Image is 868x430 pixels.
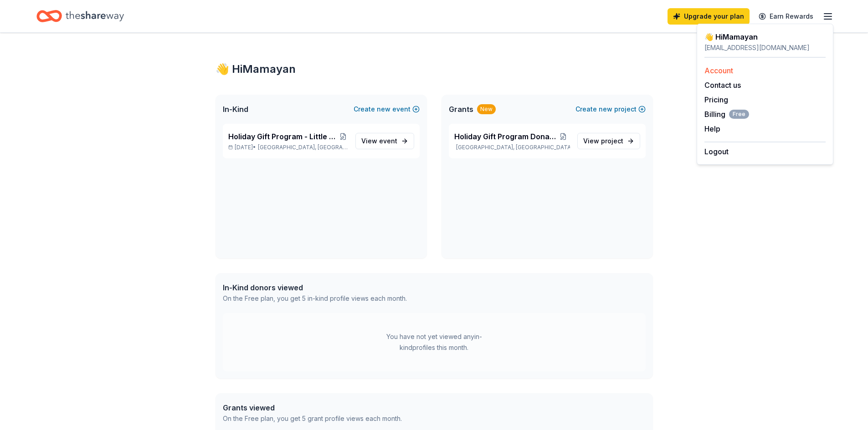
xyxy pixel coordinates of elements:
div: On the Free plan, you get 5 in-kind profile views each month. [223,293,407,304]
span: new [377,104,390,115]
span: Holiday Gift Program - Little Brothers – Friends of the Elderly [228,131,339,142]
a: Earn Rewards [753,8,819,25]
button: BillingFree [704,109,749,120]
button: Help [704,123,720,134]
span: View [583,136,623,147]
span: View [361,136,397,147]
button: Contact us [704,80,741,91]
div: New [477,104,496,114]
div: On the Free plan, you get 5 grant profile views each month. [223,413,402,424]
span: event [379,137,397,145]
a: Pricing [704,95,728,104]
a: Upgrade your plan [668,8,750,25]
span: new [599,104,612,115]
div: In-Kind donors viewed [223,282,407,293]
button: Createnewproject [575,104,646,115]
div: 👋 Hi Mamayan [704,31,826,42]
span: In-Kind [223,104,248,115]
span: Free [729,110,749,119]
a: Home [36,5,124,27]
a: Account [704,66,733,75]
p: [DATE] • [228,144,348,151]
span: project [601,137,623,145]
span: Billing [704,109,749,120]
div: [EMAIL_ADDRESS][DOMAIN_NAME] [704,42,826,53]
div: You have not yet viewed any in-kind profiles this month. [377,331,491,353]
div: Grants viewed [223,402,402,413]
span: Grants [449,104,473,115]
p: [GEOGRAPHIC_DATA], [GEOGRAPHIC_DATA] [454,144,570,151]
a: View event [355,133,414,149]
button: Createnewevent [354,104,420,115]
span: [GEOGRAPHIC_DATA], [GEOGRAPHIC_DATA] [258,144,348,151]
div: 👋 Hi Mamayan [216,62,653,76]
a: View project [577,133,640,149]
span: Holiday Gift Program Donation request [454,131,557,142]
button: Logout [704,146,729,157]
